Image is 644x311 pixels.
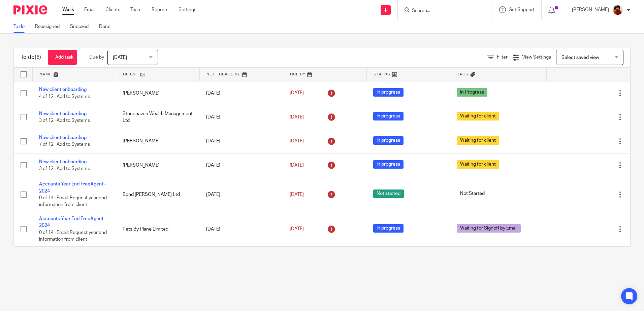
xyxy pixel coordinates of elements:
a: Reports [152,6,168,13]
span: Waiting for client [457,160,499,169]
span: In progress [373,160,404,169]
span: 7 of 12 · Add to Systems [39,142,90,147]
a: + Add task [48,50,77,65]
a: Reassigned [35,20,65,33]
span: (6) [35,55,41,60]
a: Snoozed [70,20,94,33]
a: Clients [105,6,120,13]
a: Settings [179,6,196,13]
span: In progress [373,136,404,145]
td: Stonehaven Wealth Management Ltd [116,105,199,129]
span: View Settings [522,55,551,60]
td: [DATE] [199,105,283,129]
input: Search [411,8,472,14]
img: Phil%20Baby%20pictures%20(3).JPG [612,5,623,15]
span: In progress [373,88,404,97]
p: Due by [89,54,104,61]
span: In Progress [457,88,487,97]
td: Bond [PERSON_NAME] Ltd [116,177,199,212]
a: New client onboarding [39,135,87,140]
td: [DATE] [199,129,283,153]
h1: To do [21,54,41,61]
span: Select saved view [561,55,599,60]
td: [PERSON_NAME] [116,153,199,177]
a: New client onboarding [39,87,87,92]
span: Waiting for Signoff by Email [457,224,521,233]
span: Not Started [457,189,488,198]
span: Get Support [509,7,535,12]
span: Filter [497,55,508,60]
a: Work [62,6,74,13]
td: [DATE] [199,177,283,212]
span: [DATE] [290,139,304,143]
span: [DATE] [290,115,304,119]
td: [DATE] [199,212,283,246]
a: New client onboarding [39,111,87,116]
p: [PERSON_NAME] [572,6,609,13]
span: [DATE] [113,55,127,60]
span: Not started [373,189,404,198]
td: [PERSON_NAME] [116,81,199,105]
span: Waiting for client [457,112,499,120]
a: Team [130,6,141,13]
span: [DATE] [290,227,304,232]
span: In progress [373,112,404,120]
td: Pets By Plane Limited [116,212,199,246]
td: [DATE] [199,153,283,177]
span: In progress [373,224,404,233]
a: Done [99,20,116,33]
span: 3 of 12 · Add to Systems [39,166,90,171]
img: Pixie [13,5,47,14]
a: Email [84,6,95,13]
span: Waiting for client [457,136,499,145]
td: [PERSON_NAME] [116,129,199,153]
span: 4 of 12 · Add to Systems [39,94,90,99]
a: Accounts Year End FreeAgent - 2024 [39,182,106,193]
span: [DATE] [290,91,304,96]
span: Tags [457,72,469,76]
span: 0 of 14 · Email: Request year end information from client [39,196,107,207]
span: [DATE] [290,192,304,197]
a: New client onboarding [39,160,87,164]
td: [DATE] [199,81,283,105]
span: 0 of 14 · Email: Request year end information from client [39,230,107,242]
a: Accounts Year End FreeAgent - 2024 [39,216,106,228]
a: To do [13,20,30,33]
span: [DATE] [290,163,304,168]
span: 3 of 12 · Add to Systems [39,118,90,123]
